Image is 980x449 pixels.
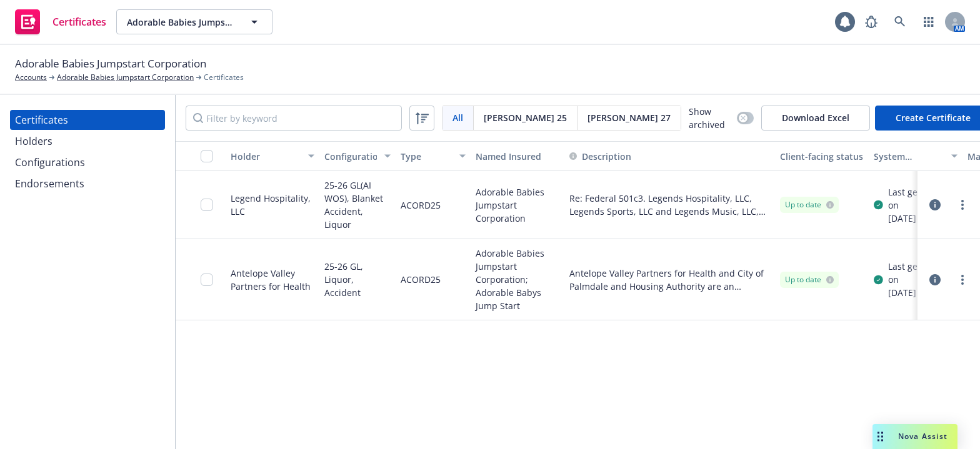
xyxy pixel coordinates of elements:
div: ACORD25 [401,179,441,231]
span: Nova Assist [898,431,947,442]
span: [PERSON_NAME] 27 [587,111,671,124]
div: Named Insured [476,150,559,163]
button: Nova Assist [872,424,957,449]
button: Description [569,150,631,163]
a: Report a Bug [859,9,884,34]
div: 25-26 GL(AI WOS), Blanket Accident, Liquor [324,179,391,231]
input: Select all [201,150,213,162]
button: System certificate last generated [869,141,962,171]
input: Filter by keyword [186,106,402,131]
a: Holders [10,131,165,151]
div: Holders [15,131,52,151]
a: Certificates [10,4,111,39]
div: Up to date [785,199,834,210]
button: Named Insured [471,141,564,171]
a: more [955,272,970,287]
a: more [955,197,970,212]
div: Antelope Valley Partners for Health [231,267,314,293]
button: Type [396,141,471,171]
div: Holder [231,150,301,163]
div: Adorable Babies Jumpstart Corporation; Adorable Babys Jump Start [471,239,564,320]
button: Configuration [319,141,396,171]
div: [DATE] 2:17 PM [888,212,957,225]
div: Up to date [785,274,834,285]
span: Adorable Babies Jumpstart Corporation [127,16,235,29]
div: Endorsements [15,174,84,194]
span: Certificates [204,72,244,83]
span: [PERSON_NAME] 25 [484,111,567,124]
a: Adorable Babies Jumpstart Corporation [57,72,194,83]
div: 25-26 GL, Liquor, Accident [324,247,391,312]
div: [DATE] 2:17 PM [888,286,957,299]
div: System certificate last generated [874,150,944,163]
span: Certificates [52,17,106,27]
a: Search [887,9,912,34]
div: Drag to move [872,424,888,449]
button: Adorable Babies Jumpstart Corporation [116,9,272,34]
button: Download Excel [761,106,870,131]
button: Client-facing status [775,141,869,171]
div: Configurations [15,152,85,172]
input: Toggle Row Selected [201,199,213,211]
input: Toggle Row Selected [201,274,213,286]
div: Legend Hospitality, LLC [231,192,314,218]
div: Adorable Babies Jumpstart Corporation [471,171,564,239]
span: All [452,111,463,124]
div: ACORD25 [401,247,441,312]
button: Antelope Valley Partners for Health and City of Palmdale and Housing Authority are an additional ... [569,267,770,293]
a: Configurations [10,152,165,172]
button: Re: Federal 501c3. Legends Hospitality, LLC, Legends Sports, LLC and Legends Music, LLC, and the ... [569,192,770,218]
button: Holder [226,141,319,171]
a: Switch app [916,9,941,34]
div: Last generated on [888,260,957,286]
div: Client-facing status [780,150,864,163]
a: Accounts [15,72,47,83]
div: Last generated on [888,185,957,212]
span: Show archived [689,105,732,131]
div: Configuration [324,150,377,163]
a: Endorsements [10,174,165,194]
a: Certificates [10,110,165,130]
div: Type [401,150,452,163]
span: Adorable Babies Jumpstart Corporation [15,56,206,72]
div: Certificates [15,110,68,130]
